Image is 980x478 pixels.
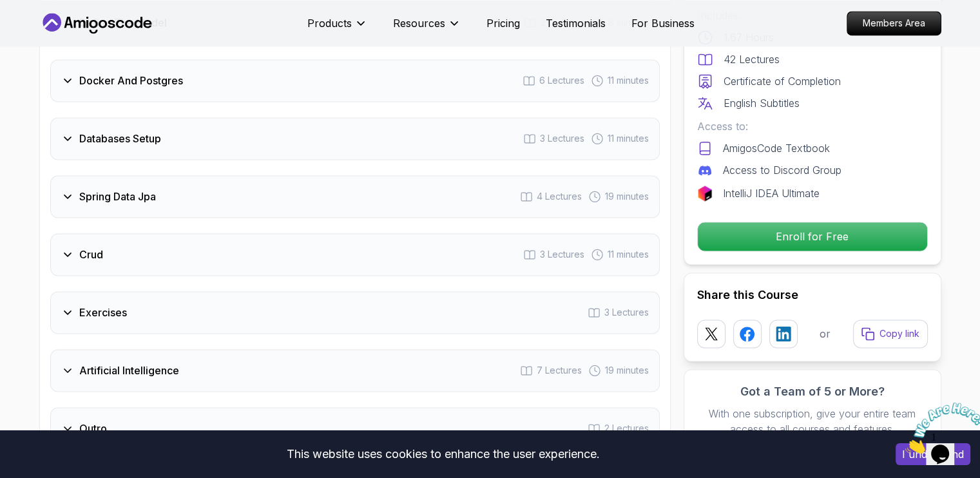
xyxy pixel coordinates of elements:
[393,15,445,31] p: Resources
[79,189,156,204] h3: Spring Data Jpa
[847,12,941,35] p: Members Area
[723,140,830,156] p: AmigosCode Textbook
[697,286,928,304] h2: Share this Course
[10,440,876,468] div: This website uses cookies to enhance the user experience.
[697,119,928,134] p: Access to:
[697,383,928,401] h3: Got a Team of 5 or More?
[605,190,649,203] span: 19 minutes
[50,117,660,160] button: Databases Setup3 Lectures 11 minutes
[539,74,584,87] span: 6 Lectures
[724,95,800,111] p: English Subtitles
[879,327,919,340] p: Copy link
[79,363,179,378] h3: Artificial Intelligence
[820,326,831,341] p: or
[50,233,660,276] button: Crud3 Lectures 11 minutes
[697,222,928,251] button: Enroll for Free
[697,186,713,201] img: jetbrains logo
[50,175,660,218] button: Spring Data Jpa4 Lectures 19 minutes
[50,59,660,102] button: Docker And Postgres6 Lectures 11 minutes
[546,15,606,31] a: Testimonials
[608,74,649,87] span: 11 minutes
[605,364,649,377] span: 19 minutes
[537,364,582,377] span: 7 Lectures
[50,407,660,450] button: Outro2 Lectures
[5,5,10,16] span: 1
[896,443,970,465] button: Accept cookies
[608,248,649,261] span: 11 minutes
[723,186,820,201] p: IntelliJ IDEA Ultimate
[900,397,980,459] iframe: chat widget
[724,52,780,67] p: 42 Lectures
[604,422,649,435] span: 2 Lectures
[604,306,649,319] span: 3 Lectures
[723,162,841,178] p: Access to Discord Group
[697,406,928,437] p: With one subscription, give your entire team access to all courses and features.
[79,247,103,262] h3: Crud
[50,291,660,334] button: Exercises3 Lectures
[847,11,941,35] a: Members Area
[631,15,695,31] a: For Business
[853,320,928,348] button: Copy link
[608,132,649,145] span: 11 minutes
[537,190,582,203] span: 4 Lectures
[724,73,841,89] p: Certificate of Completion
[307,15,367,41] button: Products
[79,305,127,320] h3: Exercises
[50,349,660,392] button: Artificial Intelligence7 Lectures 19 minutes
[79,421,107,436] h3: Outro
[79,131,161,146] h3: Databases Setup
[540,132,584,145] span: 3 Lectures
[79,73,183,88] h3: Docker And Postgres
[540,248,584,261] span: 3 Lectures
[393,15,461,41] button: Resources
[5,5,85,56] img: Chat attention grabber
[698,222,927,251] p: Enroll for Free
[307,15,352,31] p: Products
[486,15,520,31] a: Pricing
